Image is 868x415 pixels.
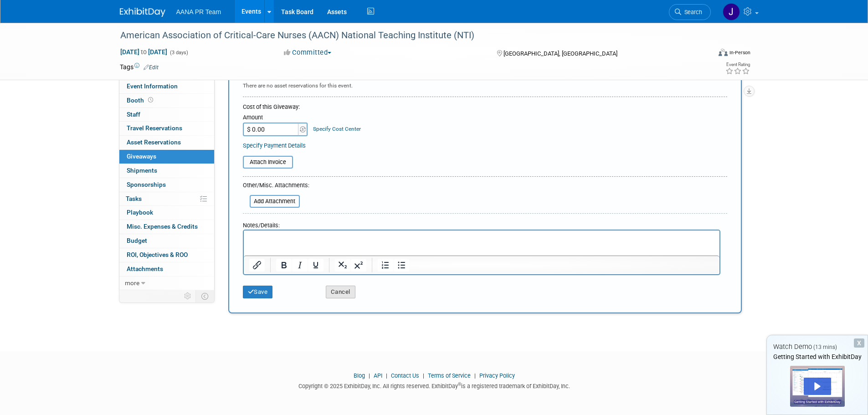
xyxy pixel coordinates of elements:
[119,248,214,262] a: ROI, Objectives & ROO
[292,259,308,272] button: Italic
[127,209,153,216] span: Playbook
[127,237,147,244] span: Budget
[729,49,750,56] div: In-Person
[119,277,214,290] a: more
[125,279,139,287] span: more
[391,372,419,379] a: Contact Us
[854,338,864,348] div: Dismiss
[384,372,390,379] span: |
[503,50,617,57] span: [GEOGRAPHIC_DATA], [GEOGRAPHIC_DATA]
[127,181,166,188] span: Sponsorships
[681,9,702,15] span: Search
[127,167,157,174] span: Shipments
[243,80,727,90] div: There are no asset reservations for this event.
[421,372,426,379] span: |
[804,378,831,395] div: Play
[119,136,214,149] a: Asset Reservations
[117,27,697,44] div: American Association of Critical-Care Nurses (AACN) National Teaching Institute (NTI)
[374,372,382,379] a: API
[119,192,214,206] a: Tasks
[244,231,719,256] iframe: Rich Text Area
[657,47,751,61] div: Event Format
[119,206,214,220] a: Playbook
[127,153,156,160] span: Giveaways
[243,142,306,149] a: Specify Payment Details
[120,48,168,56] span: [DATE] [DATE]
[176,8,221,15] span: AANA PR Team
[276,259,292,272] button: Bold
[127,97,155,104] span: Booth
[767,352,868,361] div: Getting Started with ExhibitDay
[725,62,750,67] div: Event Rating
[127,265,163,272] span: Attachments
[479,372,515,379] a: Privacy Policy
[127,223,198,230] span: Misc. Expenses & Credits
[144,64,159,71] a: Edit
[119,164,214,178] a: Shipments
[335,259,350,272] button: Subscript
[119,122,214,135] a: Travel Reservations
[767,342,868,352] div: Watch Demo
[169,50,188,56] span: (3 days)
[119,80,214,93] a: Event Information
[119,220,214,234] a: Misc. Expenses & Credits
[354,372,365,379] a: Blog
[119,94,214,108] a: Booth
[394,259,409,272] button: Bullet list
[120,8,165,17] img: ExhibitDay
[119,262,214,276] a: Attachments
[243,103,727,111] div: Cost of this Giveaway:
[669,4,711,20] a: Search
[378,259,393,272] button: Numbered list
[281,48,335,57] button: Committed
[127,138,181,146] span: Asset Reservations
[243,113,309,123] div: Amount
[366,372,372,379] span: |
[813,344,837,350] span: (13 mins)
[458,382,461,387] sup: ®
[119,150,214,164] a: Giveaways
[308,259,324,272] button: Underline
[126,195,142,202] span: Tasks
[428,372,471,379] a: Terms of Service
[195,290,214,302] td: Toggle Event Tabs
[326,286,355,298] button: Cancel
[243,181,309,192] div: Other/Misc. Attachments:
[127,251,188,258] span: ROI, Objectives & ROO
[127,111,140,118] span: Staff
[243,217,720,230] div: Notes/Details:
[127,82,178,90] span: Event Information
[351,259,366,272] button: Superscript
[139,48,148,56] span: to
[119,234,214,248] a: Budget
[180,290,196,302] td: Personalize Event Tab Strip
[472,372,478,379] span: |
[146,97,155,103] span: Booth not reserved yet
[243,286,273,298] button: Save
[313,126,361,132] a: Specify Cost Center
[119,108,214,122] a: Staff
[119,178,214,192] a: Sponsorships
[723,3,740,20] img: Joanne Marquez
[249,259,265,272] button: Insert/edit link
[127,124,182,132] span: Travel Reservations
[719,49,728,56] img: Format-Inperson.png
[120,62,159,72] td: Tags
